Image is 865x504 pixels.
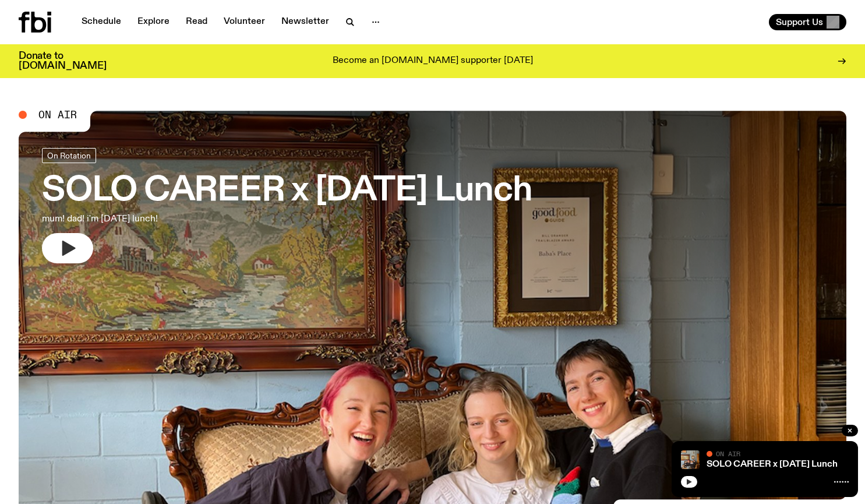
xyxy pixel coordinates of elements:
[42,148,532,263] a: SOLO CAREER x [DATE] Lunchmum! dad! i'm [DATE] lunch!
[42,175,532,207] h3: SOLO CAREER x [DATE] Lunch
[716,450,740,457] span: On Air
[42,212,340,226] p: mum! dad! i'm [DATE] lunch!
[217,14,272,30] a: Volunteer
[274,14,336,30] a: Newsletter
[130,14,176,30] a: Explore
[333,56,533,66] p: Become an [DOMAIN_NAME] supporter [DATE]
[38,110,77,120] span: On Air
[75,14,128,30] a: Schedule
[179,14,214,30] a: Read
[776,17,823,27] span: Support Us
[769,14,846,30] button: Support Us
[47,151,91,160] span: On Rotation
[42,148,96,163] a: On Rotation
[707,460,838,469] a: SOLO CAREER x [DATE] Lunch
[681,450,700,469] img: solo career 4 slc
[19,51,107,71] h3: Donate to [DOMAIN_NAME]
